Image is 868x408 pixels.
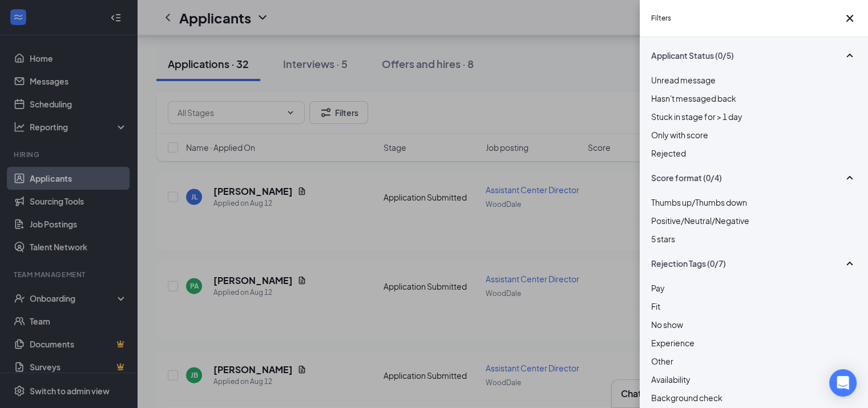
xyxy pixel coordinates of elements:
[843,11,857,25] svg: Cross
[651,319,683,330] span: No show
[651,338,695,348] span: Experience
[651,93,736,103] span: Hasn't messaged back
[651,50,734,61] span: Applicant Status (0/5)
[651,374,691,385] span: Availability
[651,356,673,366] span: Other
[651,172,722,183] span: Score format (0/4)
[651,301,660,311] span: Fit
[651,130,708,140] span: Only with score
[651,13,671,23] h5: Filters
[651,283,665,293] span: Pay
[651,258,726,269] span: Rejection Tags (0/7)
[829,369,857,397] div: Open Intercom Messenger
[843,49,857,62] svg: SmallChevronUp
[651,75,716,85] span: Unread message
[651,215,749,226] span: Positive/Neutral/Negative
[651,234,675,244] span: 5 stars
[843,257,857,270] svg: SmallChevronUp
[651,197,747,207] span: Thumbs up/Thumbs down
[651,148,686,158] span: Rejected
[651,111,742,122] span: Stuck in stage for > 1 day
[651,393,722,403] span: Background check
[843,171,857,185] svg: SmallChevronUp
